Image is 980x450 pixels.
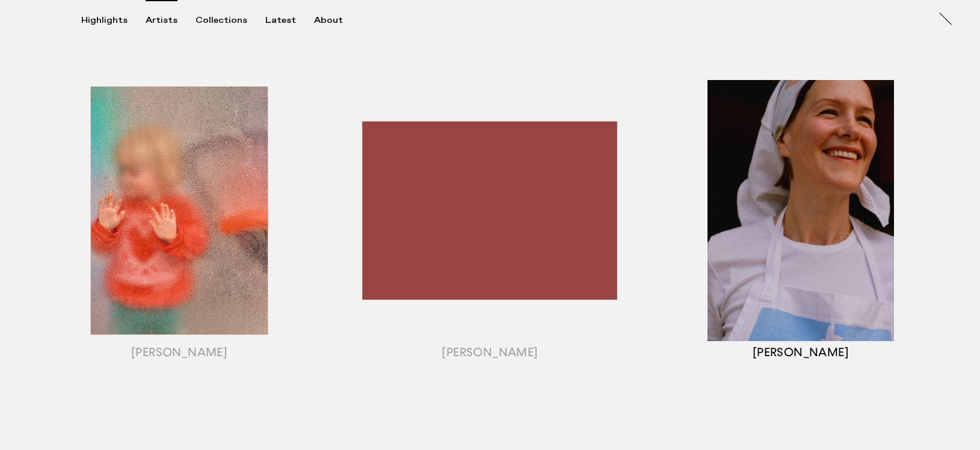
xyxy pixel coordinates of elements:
[146,15,196,26] button: Artists
[265,15,314,26] button: Latest
[196,15,247,26] div: Collections
[314,15,361,26] button: About
[265,15,296,26] div: Latest
[81,15,128,26] div: Highlights
[81,15,146,26] button: Highlights
[196,15,265,26] button: Collections
[146,15,177,26] div: Artists
[314,15,343,26] div: About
